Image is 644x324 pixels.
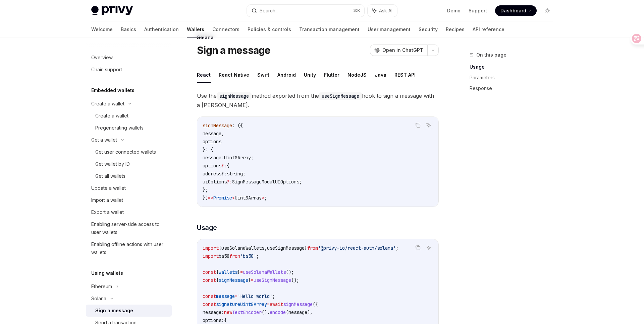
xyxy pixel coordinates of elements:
[424,243,433,252] button: Ask AI
[86,305,172,317] a: Sign a message
[227,163,229,169] span: {
[307,309,313,315] span: ),
[470,62,558,72] a: Usage
[232,179,299,185] span: SignMessageModalUIOptions
[86,110,172,122] a: Create a wallet
[203,187,208,193] span: };
[219,269,237,275] span: wallets
[347,67,367,83] button: NodeJS
[353,8,360,13] span: ⌘ K
[469,7,487,14] a: Support
[235,195,262,201] span: Uint8Array
[86,194,172,206] a: Import a wallet
[229,253,240,259] span: from
[470,72,558,83] a: Parameters
[203,139,221,145] span: options
[91,295,106,303] div: Solana
[382,47,423,54] span: Open in ChatGPT
[95,160,130,168] div: Get wallet by ID
[319,92,362,100] code: useSignMessage
[203,147,213,153] span: }: {
[224,309,232,315] span: new
[270,301,283,307] span: await
[91,240,168,256] div: Enabling offline actions with user wallets
[203,131,221,137] span: message
[216,293,235,299] span: message
[203,269,216,275] span: const
[221,131,224,137] span: ,
[264,245,267,251] span: ,
[267,301,270,307] span: =
[219,277,248,283] span: signMessage
[227,179,232,185] span: ?:
[542,5,553,16] button: Toggle dark mode
[86,52,172,64] a: Overview
[95,307,133,315] div: Sign a message
[203,171,224,177] span: address?
[91,21,113,37] a: Welcome
[91,6,133,15] img: light logo
[304,67,316,83] button: Unity
[272,293,275,299] span: ;
[144,21,179,37] a: Authentication
[203,293,216,299] span: const
[267,245,305,251] span: useSignMessage
[299,179,302,185] span: ;
[203,245,219,251] span: import
[224,317,227,323] span: {
[197,91,439,110] span: Use the method exported from the hook to sign a message with a [PERSON_NAME].
[86,122,172,134] a: Pregenerating wallets
[394,67,416,83] button: REST API
[86,170,172,182] a: Get all wallets
[203,195,208,201] span: })
[213,195,232,201] span: Promise
[219,67,249,83] button: React Native
[313,301,318,307] span: ({
[86,218,172,238] a: Enabling server-side access to user wallets
[368,5,397,17] button: Ask AI
[121,21,136,37] a: Basics
[256,253,259,259] span: ;
[216,277,219,283] span: {
[203,123,232,129] span: signMessage
[240,253,256,259] span: 'bs58'
[91,86,135,94] h5: Embedded wallets
[197,223,217,232] span: Usage
[86,146,172,158] a: Get user connected wallets
[368,21,411,37] a: User management
[283,301,313,307] span: signMessage
[86,206,172,218] a: Export a wallet
[203,179,227,185] span: uiOptions
[203,155,224,161] span: message:
[203,163,221,169] span: options
[414,243,422,252] button: Copy the contents from the code block
[257,67,269,83] button: Swift
[91,54,113,62] div: Overview
[270,309,286,315] span: encode
[286,269,294,275] span: ();
[240,269,243,275] span: =
[86,182,172,194] a: Update a wallet
[424,121,433,130] button: Ask AI
[237,293,272,299] span: 'Hello world'
[286,309,288,315] span: (
[291,277,299,283] span: ();
[237,269,240,275] span: }
[396,245,398,251] span: ;
[447,7,461,14] a: Demo
[227,171,243,177] span: string
[251,155,254,161] span: ;
[197,44,271,56] h1: Sign a message
[86,158,172,170] a: Get wallet by ID
[216,269,219,275] span: {
[86,64,172,76] a: Chain support
[243,269,286,275] span: useSolanaWallets
[248,21,291,37] a: Policies & controls
[219,245,221,251] span: {
[203,277,216,283] span: const
[95,112,128,120] div: Create a wallet
[288,309,307,315] span: message
[203,253,219,259] span: import
[221,163,227,169] span: ?:
[370,45,427,56] button: Open in ChatGPT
